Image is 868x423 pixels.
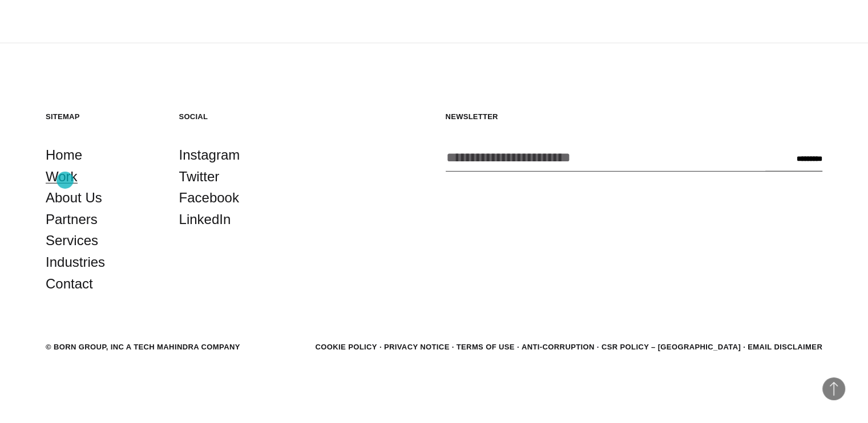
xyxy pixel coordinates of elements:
div: © BORN GROUP, INC A Tech Mahindra Company [46,341,240,353]
a: Email Disclaimer [748,343,822,351]
a: Services [46,230,98,251]
a: Twitter [179,166,220,188]
a: Facebook [179,187,239,209]
h5: Newsletter [446,112,823,121]
a: CSR POLICY – [GEOGRAPHIC_DATA] [601,343,741,351]
a: Partners [46,209,98,230]
a: Cookie Policy [315,343,377,351]
a: LinkedIn [179,209,231,230]
a: About Us [46,187,102,209]
a: Contact [46,273,93,295]
h5: Sitemap [46,112,156,121]
a: Anti-Corruption [522,343,595,351]
a: Instagram [179,144,240,166]
a: Terms of Use [457,343,515,351]
a: Privacy Notice [384,343,450,351]
a: Work [46,166,78,188]
button: Back to Top [822,377,845,400]
h5: Social [179,112,290,121]
a: Home [46,144,82,166]
a: Industries [46,251,105,273]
